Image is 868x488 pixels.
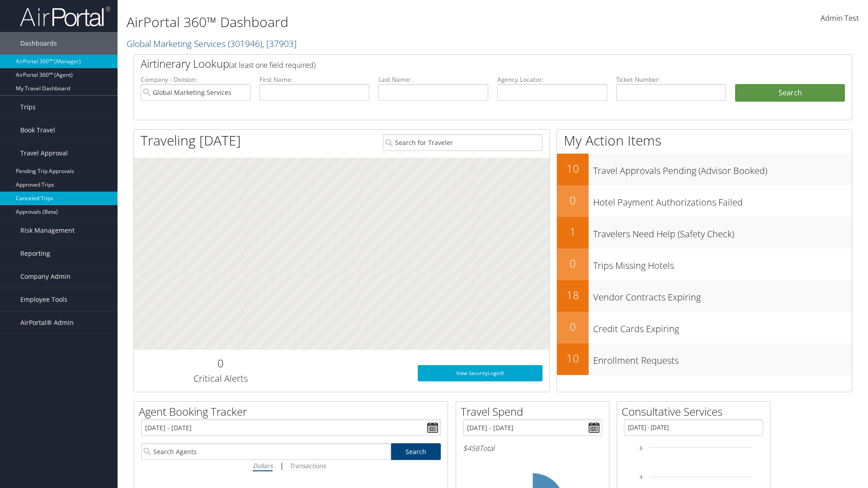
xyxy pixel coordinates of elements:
div: | [141,460,441,471]
a: 18Vendor Contracts Expiring [557,280,852,312]
span: Employee Tools [20,288,67,311]
span: (at least one field required) [229,60,316,70]
label: Agency Locator: [497,75,607,84]
h2: Agent Booking Tracker [139,404,448,419]
span: Dashboards [20,32,57,55]
h3: Critical Alerts [141,372,300,385]
span: Trips [20,96,36,118]
h6: Total [463,443,602,453]
h3: Credit Cards Expiring [593,318,852,335]
a: 0Credit Cards Expiring [557,312,852,343]
a: 0Hotel Payment Authorizations Failed [557,185,852,217]
button: Search [735,84,845,102]
h2: 10 [557,161,589,176]
span: Travel Approval [20,142,68,164]
span: , [ 37903 ] [262,38,297,50]
tspan: 6 [640,446,642,451]
label: Company - Division: [141,75,250,84]
h3: Hotel Payment Authorizations Failed [593,192,852,209]
span: Reporting [20,242,50,265]
h2: Airtinerary Lookup [141,56,785,71]
h2: 10 [557,351,589,366]
input: Search for Traveler [383,134,542,151]
h3: Trips Missing Hotels [593,255,852,272]
span: ( 301946 ) [228,38,262,50]
h2: 0 [557,256,589,271]
h2: 0 [557,192,589,208]
i: Dollars [253,461,273,470]
span: AirPortal® Admin [20,311,74,334]
h2: 1 [557,224,589,239]
a: Search [391,443,441,460]
label: Last Name: [378,75,488,84]
h2: Consultative Services [622,404,770,419]
h3: Enrollment Requests [593,350,852,367]
h2: 0 [557,319,589,334]
label: First Name: [259,75,369,84]
label: Ticket Number: [616,75,726,84]
h1: Traveling [DATE] [141,131,241,150]
h3: Vendor Contracts Expiring [593,286,852,304]
span: Risk Management [20,219,75,242]
span: $458 [463,443,479,453]
span: Company Admin [20,265,71,288]
h1: AirPortal 360™ Dashboard [127,13,615,32]
img: airportal-logo.png [20,6,110,27]
h2: Travel Spend [461,404,609,419]
span: Admin Test [821,13,859,23]
span: Book Travel [20,119,55,141]
h3: Travel Approvals Pending (Advisor Booked) [593,160,852,177]
i: Transactions [289,461,325,470]
a: 10Enrollment Requests [557,343,852,375]
a: View SecurityLogic® [418,365,542,381]
h2: 18 [557,287,589,303]
tspan: 4 [640,474,642,480]
a: Admin Test [821,5,859,33]
h3: Travelers Need Help (Safety Check) [593,223,852,240]
h1: My Action Items [557,131,852,150]
h2: 0 [141,356,300,371]
a: Global Marketing Services [127,38,297,50]
a: 0Trips Missing Hotels [557,249,852,280]
a: 1Travelers Need Help (Safety Check) [557,217,852,249]
a: 10Travel Approvals Pending (Advisor Booked) [557,154,852,185]
input: Search Agents [141,443,391,460]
